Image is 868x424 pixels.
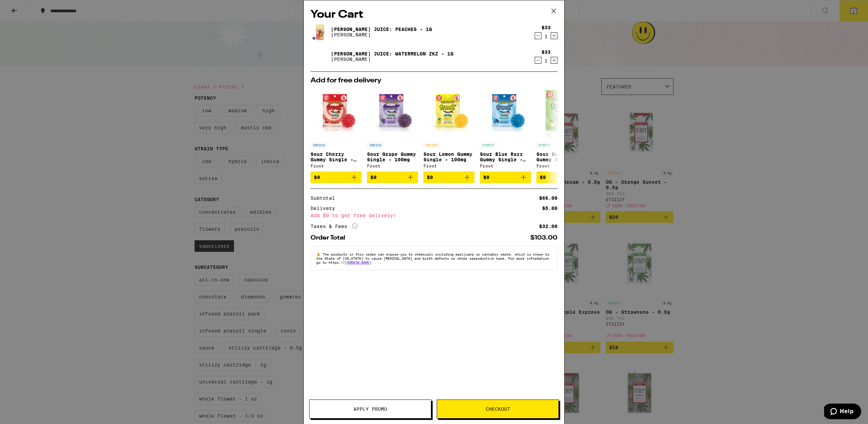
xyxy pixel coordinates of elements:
[311,213,557,218] div: Add $9 to get free delivery!
[427,175,433,180] span: $9
[536,172,587,183] button: Add to bag
[311,223,357,229] div: Taxes & Fees
[311,142,327,148] p: INDICA
[316,252,549,264] span: The products in this order can expose you to chemicals including marijuana or cannabis smoke, whi...
[311,47,330,66] img: Jeeter Juice: Watermelon ZKZ - 1g
[480,151,531,162] p: Sour Blue Razz Gummy Single - 100mg
[480,142,496,148] p: HYBRID
[423,172,474,183] button: Add to bag
[367,87,418,172] a: Open page for Sour Grape Gummy Single - 100mg from Froot
[540,175,546,180] span: $9
[541,34,551,39] div: 1
[539,224,557,229] div: $32.00
[311,164,362,168] div: Froot
[367,87,418,138] img: Froot - Sour Grape Gummy Single - 100mg
[542,206,557,211] div: $5.00
[551,32,557,39] button: Increment
[353,407,387,411] span: Apply Promo
[480,172,531,183] button: Add to bag
[437,399,559,419] button: Checkout
[331,27,432,32] a: [PERSON_NAME] Juice: Peaches - 1g
[541,25,551,30] div: $33
[480,164,531,168] div: Froot
[539,196,557,200] div: $66.00
[331,51,453,56] a: [PERSON_NAME] Juice: Watermelon ZKZ - 1g
[536,151,587,162] p: Sour Green Apple Gummy Single - 100mg
[551,57,557,64] button: Increment
[423,87,474,172] a: Open page for Sour Lemon Gummy Single - 100mg from Froot
[367,142,383,148] p: INDICA
[331,32,432,37] p: [PERSON_NAME]
[311,87,362,138] img: Froot - Sour Cherry Gummy Single - 100mg
[311,172,362,183] button: Add to bag
[423,142,440,148] p: SATIVA
[423,87,474,138] img: Froot - Sour Lemon Gummy Single - 100mg
[423,164,474,168] div: Froot
[824,404,861,421] iframe: Opens a widget where you can find more information
[331,56,453,62] p: [PERSON_NAME]
[316,252,323,256] span: ⚠️
[480,87,531,172] a: Open page for Sour Blue Razz Gummy Single - 100mg from Froot
[541,58,551,64] div: 1
[311,22,330,42] img: Jeeter Juice: Peaches - 1g
[345,260,371,264] a: [DOMAIN_NAME]
[314,175,320,180] span: $9
[311,151,362,162] p: Sour Cherry Gummy Single - 100mg
[480,87,531,138] img: Froot - Sour Blue Razz Gummy Single - 100mg
[370,175,377,180] span: $9
[536,164,587,168] div: Froot
[535,32,541,39] button: Decrement
[311,235,350,241] div: Order Total
[483,175,489,180] span: $9
[530,235,557,241] div: $103.00
[311,206,340,211] div: Delivery
[541,49,551,55] div: $33
[536,142,553,148] p: HYBRID
[536,87,587,138] img: Froot - Sour Green Apple Gummy Single - 100mg
[311,7,557,22] h2: Your Cart
[486,407,510,411] span: Checkout
[536,87,587,172] a: Open page for Sour Green Apple Gummy Single - 100mg from Froot
[311,77,557,84] h2: Add for free delivery
[311,196,340,200] div: Subtotal
[367,151,418,162] p: Sour Grape Gummy Single - 100mg
[309,399,431,419] button: Apply Promo
[367,164,418,168] div: Froot
[423,151,474,162] p: Sour Lemon Gummy Single - 100mg
[535,57,541,64] button: Decrement
[367,172,418,183] button: Add to bag
[311,87,362,172] a: Open page for Sour Cherry Gummy Single - 100mg from Froot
